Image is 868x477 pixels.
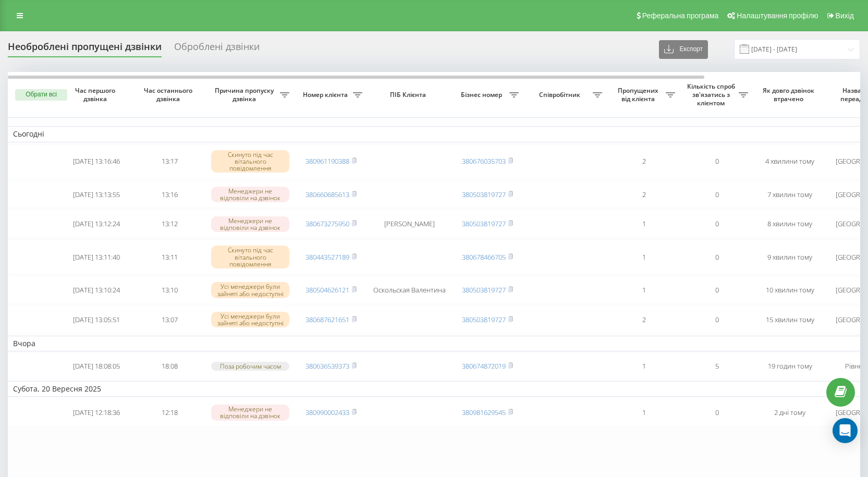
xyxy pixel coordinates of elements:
[60,144,133,179] td: [DATE] 13:16:46
[60,181,133,209] td: [DATE] 13:13:55
[462,252,506,262] a: 380678466705
[833,418,858,443] div: Open Intercom Messenger
[211,312,289,327] div: Усі менеджери були зайняті або недоступні
[680,181,753,209] td: 0
[607,181,680,209] td: 2
[211,282,289,298] div: Усі менеджери були зайняті або недоступні
[607,399,680,426] td: 1
[211,216,289,232] div: Менеджери не відповіли на дзвінок
[305,285,349,295] a: 380504626121
[141,87,198,103] span: Час останнього дзвінка
[211,187,289,202] div: Менеджери не відповіли на дзвінок
[753,210,826,238] td: 8 хвилин тому
[607,353,680,379] td: 1
[680,144,753,179] td: 0
[462,190,506,199] a: 380503819727
[753,306,826,334] td: 15 хвилин тому
[133,210,206,238] td: 13:12
[300,91,353,99] span: Номер клієнта
[305,190,349,199] a: 380660685613
[607,240,680,274] td: 1
[211,87,280,103] span: Причина пропуску дзвінка
[659,40,708,59] button: Експорт
[529,91,593,99] span: Співробітник
[133,353,206,379] td: 18:08
[60,353,133,379] td: [DATE] 18:08:05
[305,252,349,262] a: 380443527189
[60,399,133,426] td: [DATE] 12:18:36
[60,210,133,238] td: [DATE] 13:12:24
[174,41,260,57] div: Оброблені дзвінки
[68,87,125,103] span: Час першого дзвінка
[133,181,206,209] td: 13:16
[462,156,506,166] a: 380676035703
[680,210,753,238] td: 0
[211,362,289,371] div: Поза робочим часом
[462,219,506,228] a: 380503819727
[462,361,506,371] a: 380674872019
[211,246,289,268] div: Скинуто під час вітального повідомлення
[680,353,753,379] td: 5
[368,276,451,304] td: Оскольская Валентина
[305,156,349,166] a: 380961190388
[305,361,349,371] a: 380636539373
[680,399,753,426] td: 0
[753,240,826,274] td: 9 хвилин тому
[462,408,506,417] a: 380981629545
[133,144,206,179] td: 13:17
[305,315,349,324] a: 380687621651
[607,276,680,304] td: 1
[133,276,206,304] td: 13:10
[642,11,719,20] span: Реферальна програма
[133,399,206,426] td: 12:18
[613,87,666,103] span: Пропущених від клієнта
[680,306,753,334] td: 0
[753,144,826,179] td: 4 хвилини тому
[368,210,451,238] td: [PERSON_NAME]
[753,353,826,379] td: 19 годин тому
[762,87,818,103] span: Як довго дзвінок втрачено
[753,276,826,304] td: 10 хвилин тому
[680,276,753,304] td: 0
[686,82,739,107] span: Кількість спроб зв'язатись з клієнтом
[211,405,289,420] div: Менеджери не відповіли на дзвінок
[607,210,680,238] td: 1
[737,11,818,20] span: Налаштування профілю
[305,408,349,417] a: 380990002433
[456,91,509,99] span: Бізнес номер
[8,41,162,57] div: Необроблені пропущені дзвінки
[680,240,753,274] td: 0
[836,11,854,20] span: Вихід
[753,399,826,426] td: 2 дні тому
[462,315,506,324] a: 380503819727
[133,240,206,274] td: 13:11
[462,285,506,295] a: 380503819727
[211,150,289,173] div: Скинуто під час вітального повідомлення
[60,306,133,334] td: [DATE] 13:05:51
[607,144,680,179] td: 2
[60,276,133,304] td: [DATE] 13:10:24
[133,306,206,334] td: 13:07
[376,91,442,99] span: ПІБ Клієнта
[60,240,133,274] td: [DATE] 13:11:40
[607,306,680,334] td: 2
[15,89,67,101] button: Обрати всі
[305,219,349,228] a: 380673275950
[753,181,826,209] td: 7 хвилин тому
